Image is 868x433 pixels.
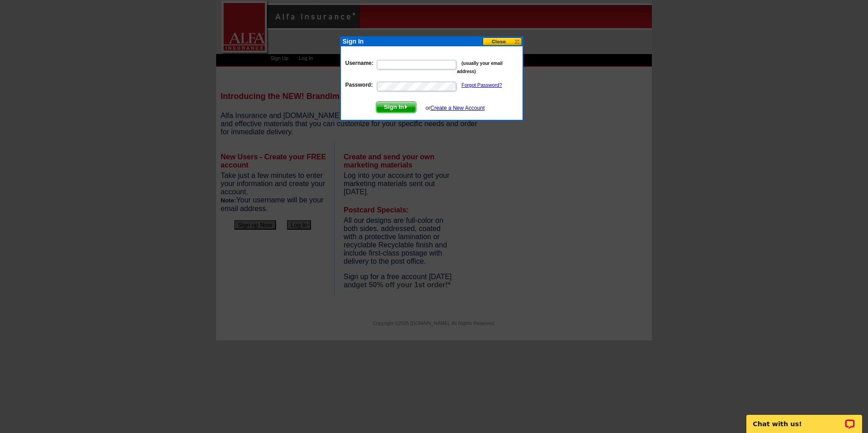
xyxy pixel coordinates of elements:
[430,105,484,111] a: Create a New Account
[462,82,502,88] a: Forgot Password?
[376,102,416,113] span: Sign In
[404,105,408,109] img: button-next-arrow-white.png
[376,101,416,113] button: Sign In
[740,404,868,433] iframe: LiveChat chat widget
[345,81,376,89] label: Password:
[425,104,484,112] div: or
[345,59,376,67] label: Username:
[343,37,479,45] div: Sign In
[457,61,503,74] small: (usually your email address)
